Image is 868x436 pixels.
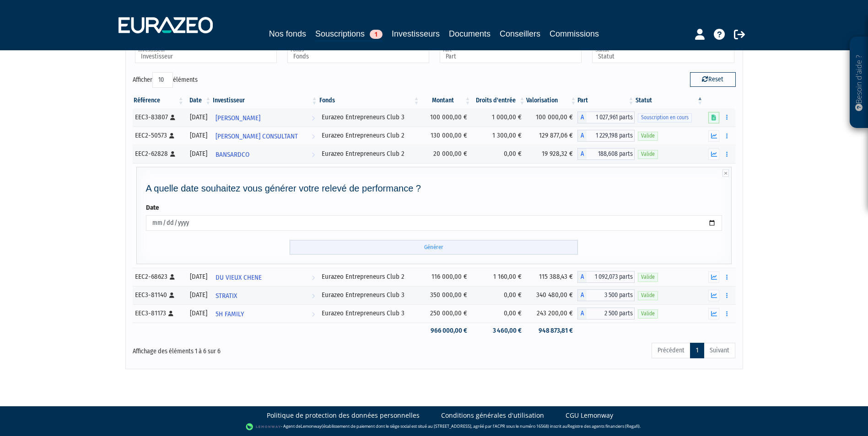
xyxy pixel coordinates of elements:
[526,268,577,286] td: 115 388,43 €
[421,93,472,108] th: Montant: activer pour trier la colonne par ordre croissant
[133,342,376,356] div: Affichage des éléments 1 à 6 sur 6
[322,308,417,318] div: Eurazeo Entrepreneurs Club 3
[170,274,175,280] i: [Français] Personne physique
[322,149,417,159] div: Eurazeo Entrepreneurs Club 2
[216,110,260,127] span: [PERSON_NAME]
[577,308,587,319] span: A
[577,130,635,142] div: A - Eurazeo Entrepreneurs Club 2
[472,268,526,286] td: 1 160,00 €
[188,149,209,159] div: [DATE]
[133,93,185,108] th: Référence : activer pour trier la colonne par ordre croissant
[188,131,209,140] div: [DATE]
[577,130,587,142] span: A
[441,411,544,420] a: Conditions générales d'utilisation
[635,93,704,108] th: Statut : activer pour trier la colonne par ordre d&eacute;croissant
[577,148,635,160] div: A - Eurazeo Entrepreneurs Club 2
[212,127,318,145] a: [PERSON_NAME] CONSULTANT
[587,271,635,283] span: 1 092,073 parts
[301,423,322,429] a: Lemonway
[526,286,577,304] td: 340 480,00 €
[421,286,472,304] td: 350 000,00 €
[577,289,587,301] span: A
[638,132,658,140] span: Valide
[135,131,182,140] div: EEC2-50573
[188,112,209,122] div: [DATE]
[638,309,658,318] span: Valide
[421,145,472,163] td: 20 000,00 €
[587,308,635,319] span: 2 500 parts
[421,304,472,323] td: 250 000,00 €
[526,304,577,323] td: 243 200,00 €
[318,93,421,108] th: Fonds: activer pour trier la colonne par ordre croissant
[577,289,635,301] div: A - Eurazeo Entrepreneurs Club 3
[269,27,306,40] a: Nos fonds
[370,30,383,39] span: 1
[577,148,587,160] span: A
[550,27,599,40] a: Commissions
[577,271,635,283] div: A - Eurazeo Entrepreneurs Club 2
[170,151,175,157] i: [Français] Personne physique
[449,27,491,40] a: Documents
[587,130,635,142] span: 1 229,198 parts
[267,411,420,420] a: Politique de protection des données personnelles
[312,287,315,304] i: Voir l'investisseur
[421,127,472,145] td: 130 000,00 €
[169,133,174,138] i: [Français] Personne physique
[246,422,281,431] img: logo-lemonway.png
[638,150,658,159] span: Valide
[638,291,658,300] span: Valide
[577,308,635,319] div: A - Eurazeo Entrepreneurs Club 3
[169,292,174,298] i: [Français] Personne physique
[170,115,175,120] i: [Français] Personne physique
[135,272,182,282] div: EEC2-68623
[312,110,315,127] i: Voir l'investisseur
[188,290,209,300] div: [DATE]
[526,145,577,163] td: 19 928,32 €
[216,128,298,145] span: [PERSON_NAME] CONSULTANT
[587,112,635,123] span: 1 027,961 parts
[152,72,173,88] select: Afficheréléments
[526,323,577,339] td: 948 873,81 €
[216,287,237,304] span: STRATIX
[312,128,315,145] i: Voir l'investisseur
[421,268,472,286] td: 116 000,00 €
[472,108,526,127] td: 1 000,00 €
[472,323,526,339] td: 3 460,00 €
[135,290,182,300] div: EEC3-81140
[500,27,540,40] a: Conseillers
[690,343,704,358] a: 1
[577,271,587,283] span: A
[119,17,213,33] img: 1732889491-logotype_eurazeo_blanc_rvb.png
[322,290,417,300] div: Eurazeo Entrepreneurs Club 3
[472,145,526,163] td: 0,00 €
[577,112,587,123] span: A
[690,72,736,87] button: Reset
[566,411,613,420] a: CGU Lemonway
[638,113,692,122] span: Souscription en cours
[526,108,577,127] td: 100 000,00 €
[135,149,182,159] div: EEC2-62828
[212,145,318,163] a: BANSARDCO
[577,112,635,123] div: A - Eurazeo Entrepreneurs Club 3
[135,308,182,318] div: EEC3-81173
[9,422,859,431] div: - Agent de (établissement de paiement dont le siège social est situé au [STREET_ADDRESS], agréé p...
[322,272,417,282] div: Eurazeo Entrepreneurs Club 2
[587,148,635,160] span: 188,608 parts
[212,304,318,323] a: 5H FAMILY
[392,27,440,40] a: Investisseurs
[526,93,577,108] th: Valorisation: activer pour trier la colonne par ordre croissant
[212,93,318,108] th: Investisseur: activer pour trier la colonne par ordre croissant
[421,323,472,339] td: 966 000,00 €
[146,203,159,213] label: Date
[216,306,244,323] span: 5H FAMILY
[587,289,635,301] span: 3 500 parts
[212,108,318,127] a: [PERSON_NAME]
[212,286,318,304] a: STRATIX
[133,72,198,88] label: Afficher éléments
[472,93,526,108] th: Droits d'entrée: activer pour trier la colonne par ordre croissant
[526,127,577,145] td: 129 877,06 €
[322,131,417,140] div: Eurazeo Entrepreneurs Club 2
[315,27,383,42] a: Souscriptions1
[854,42,864,124] p: Besoin d'aide ?
[567,423,640,429] a: Registre des agents financiers (Regafi)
